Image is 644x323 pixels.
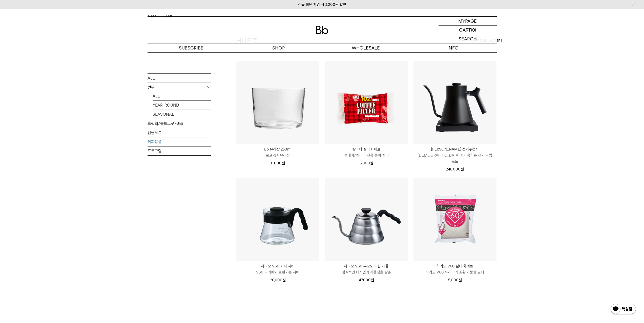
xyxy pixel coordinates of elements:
[148,43,235,52] a: SUBSCRIBE
[471,26,476,34] p: (0)
[236,178,319,261] img: 하리오 V60 커피 서버
[459,26,471,34] p: CART
[325,146,408,158] a: 칼리타 필터 화이트 클레버/칼리타 전용 종이 필터
[448,278,462,282] span: 5,000
[236,152,319,158] p: 로고 강화유리잔
[148,128,211,137] a: 선물세트
[236,269,319,275] p: V60 드리퍼와 호환되는 서버
[610,303,636,315] img: 카카오톡 채널 1:1 채팅 버튼
[359,278,374,282] span: 47,000
[148,73,211,82] a: ALL
[316,26,328,34] img: 로고
[413,263,496,275] a: 하리오 V60 필터 화이트 하리오 V60 드리퍼와 호환 가능한 필터
[413,152,496,164] p: [DEMOGRAPHIC_DATA]이 애용하는 전기 드립 포트
[439,26,497,34] a: CART (0)
[325,61,408,144] img: 칼리타 필터 화이트
[413,269,496,275] p: 하리오 V60 드리퍼와 호환 가능한 필터
[236,146,319,152] p: Bb 유리잔 230ml
[282,278,286,282] span: 원
[236,146,319,158] a: Bb 유리잔 230ml 로고 강화유리잔
[325,263,408,275] a: 하리오 V60 부오노 드립 케틀 감각적인 디자인과 사용성을 갖춘
[235,43,322,52] a: SHOP
[413,146,496,164] a: [PERSON_NAME] 전기주전자 [DEMOGRAPHIC_DATA]이 애용하는 전기 드립 포트
[413,146,496,152] p: [PERSON_NAME] 전기주전자
[413,263,496,269] p: 하리오 V60 필터 화이트
[458,17,477,25] p: MYPAGE
[413,178,496,261] img: 하리오 V60 필터 화이트
[409,43,497,52] p: INFO
[153,110,211,118] a: SEASONAL
[298,2,346,7] a: 신규 회원 가입 시 3,000원 할인
[360,161,373,165] span: 5,000
[148,119,211,128] a: 드립백/콜드브루/캡슐
[271,161,285,165] span: 11,000
[236,61,319,144] img: Bb 유리잔 230ml
[153,91,211,100] a: ALL
[236,263,319,275] a: 하리오 V60 커피 서버 V60 드리퍼와 호환되는 서버
[148,146,211,155] a: 프로그램
[459,34,477,43] p: SEARCH
[325,263,408,269] p: 하리오 V60 부오노 드립 케틀
[325,269,408,275] p: 감각적인 디자인과 사용성을 갖춘
[371,278,374,282] span: 원
[446,167,464,171] span: 248,000
[459,278,462,282] span: 원
[370,161,373,165] span: 원
[325,146,408,152] p: 칼리타 필터 화이트
[148,137,211,146] a: 커피용품
[439,17,497,26] a: MYPAGE
[236,263,319,269] p: 하리오 V60 커피 서버
[461,167,464,171] span: 원
[322,43,409,52] p: WHOLESALE
[413,61,496,144] img: 펠로우 스태그 전기주전자
[282,161,285,165] span: 원
[270,278,286,282] span: 20,000
[148,83,211,92] p: 원두
[153,101,211,109] a: YEAR-ROUND
[325,178,408,261] img: 하리오 V60 부오노 드립 케틀
[325,152,408,158] p: 클레버/칼리타 전용 종이 필터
